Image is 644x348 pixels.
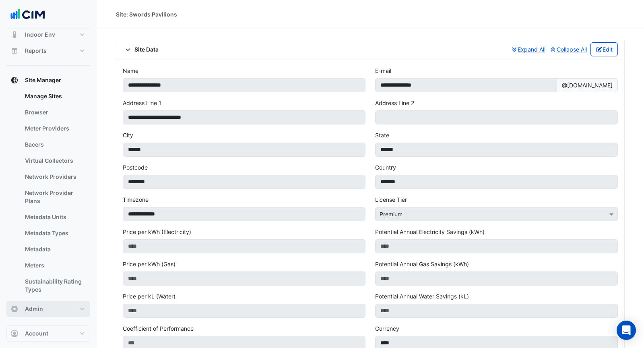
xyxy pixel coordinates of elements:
a: Virtual Collectors [19,153,90,169]
label: Price per kWh (Gas) [123,260,175,268]
a: Metadata [19,241,90,257]
label: E-mail [375,66,391,75]
a: Sustainability Rating Types [19,273,90,298]
label: Price per kWh (Electricity) [123,228,191,236]
button: Expand All [510,42,546,56]
a: Metadata Units [19,209,90,225]
app-icon: Indoor Env [10,31,19,39]
div: Open Intercom Messenger [617,321,636,340]
img: Company Logo [10,6,46,23]
label: Timezone [123,195,149,204]
app-icon: Site Manager [10,76,19,84]
button: Reports [6,43,90,59]
label: Postcode [123,163,148,172]
label: Potential Annual Electricity Savings (kWh) [375,228,485,236]
button: Site Manager [6,72,90,88]
a: Network Provider Plans [19,185,90,209]
app-icon: Admin [10,305,19,313]
label: Potential Annual Gas Savings (kWh) [375,260,469,268]
span: Reports [25,47,47,55]
span: Site Data [123,45,159,54]
button: Account [6,325,90,342]
label: Country [375,163,396,172]
span: Admin [25,305,43,313]
label: Address Line 1 [123,99,161,107]
span: Account [25,329,48,338]
a: Meters [19,257,90,273]
label: Address Line 2 [375,99,414,107]
a: Meter Providers [19,120,90,137]
label: Name [123,66,138,75]
button: Edit [590,42,618,56]
button: Indoor Env [6,27,90,43]
div: Site: Swords Pavilions [116,10,177,19]
a: Browser [19,104,90,120]
app-icon: Reports [10,47,19,55]
label: City [123,131,133,139]
a: Bacers [19,137,90,153]
label: Potential Annual Water Savings (kL) [375,292,469,300]
span: Indoor Env [25,31,55,39]
span: Site Manager [25,76,61,84]
button: Admin [6,301,90,317]
label: Price per kL (Water) [123,292,175,300]
label: Currency [375,324,399,333]
div: Site Manager [6,88,90,301]
button: Collapse All [549,42,587,56]
a: Manage Sites [19,88,90,104]
label: License Tier [375,195,407,204]
a: Network Providers [19,169,90,185]
span: @[DOMAIN_NAME] [557,78,618,92]
label: Coefficient of Performance [123,324,194,333]
a: Metadata Types [19,225,90,241]
label: State [375,131,389,139]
